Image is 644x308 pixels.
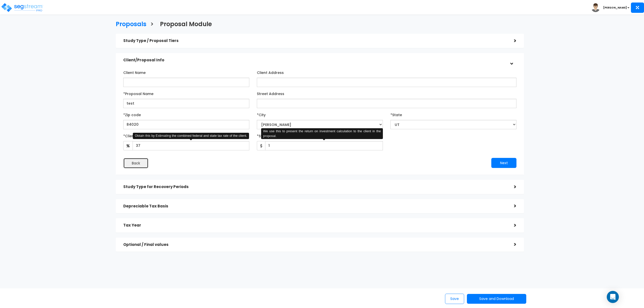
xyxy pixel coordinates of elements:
label: *Zip code [123,111,141,117]
label: Client Name [123,68,146,75]
h5: Study Type / Proposal Tiers [123,39,506,43]
label: *State [390,111,402,117]
b: [PERSON_NAME] [603,6,627,10]
img: logo_pro_r.png [1,3,44,13]
h3: > [150,21,154,29]
label: *Client Effective Tax Rate: [123,132,170,139]
h5: Client/Proposal Info [123,58,506,62]
a: Proposals [112,16,146,31]
h5: Depreciable Tax Basis [123,204,506,208]
button: Save [445,294,464,304]
div: > [506,222,516,229]
button: Back [123,158,148,168]
label: *Proposal Name [123,90,153,96]
h5: Tax Year [123,223,506,228]
div: > [506,37,516,45]
div: Obtain this by Estimating the combined federal and state tax rate of the client. [133,133,249,139]
label: Street Address [257,90,284,96]
label: *City [257,111,266,117]
label: Client Address [257,68,284,75]
h3: Proposal Module [160,21,212,29]
div: Open Intercom Messenger [607,291,619,303]
label: *Study Fee [257,132,276,139]
button: Next [491,158,516,168]
button: Save and Download [467,294,526,304]
h3: Proposals [116,21,146,29]
a: Proposal Module [156,16,212,31]
div: We use this to present the return on investment calculation to the client in the proposal. [261,128,383,139]
h5: Optional / Final values [123,243,506,247]
div: > [506,202,516,210]
div: > [506,241,516,248]
h5: Study Type for Recovery Periods [123,185,506,189]
div: > [507,55,515,65]
img: avatar.png [591,3,600,12]
div: > [506,183,516,191]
